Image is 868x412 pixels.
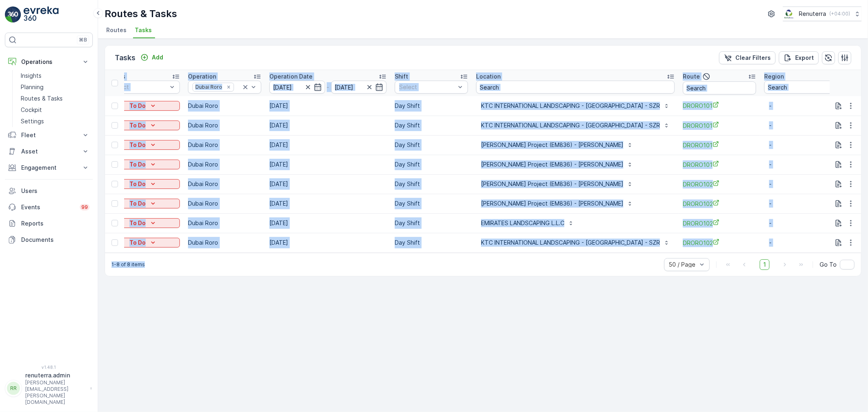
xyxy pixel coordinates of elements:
p: Asset [21,147,77,156]
p: [PERSON_NAME][EMAIL_ADDRESS][PERSON_NAME][DOMAIN_NAME] [25,379,86,405]
p: Select [111,83,167,91]
p: renuterra.admin [25,371,86,379]
td: Day Shift [391,96,472,116]
button: [PERSON_NAME] Project (EM836) - [PERSON_NAME] [476,197,638,210]
p: Region [764,72,784,81]
a: Settings [17,116,93,127]
p: KTC INTERNATIONAL LANDSCAPING - [GEOGRAPHIC_DATA] - SZR [481,121,660,129]
td: Dubai Roro [184,135,265,155]
p: KTC INTERNATIONAL LANDSCAPING - [GEOGRAPHIC_DATA] - SZR [481,102,660,110]
input: dd/mm/yyyy [331,81,387,94]
button: To Do [107,140,180,150]
td: Day Shift [391,155,472,174]
td: Day Shift [391,213,472,233]
button: Fleet [5,127,93,143]
div: Toggle Row Selected [112,200,118,207]
span: Tasks [135,26,152,34]
p: To Do [129,160,146,169]
td: [DATE] [265,155,391,174]
div: Toggle Row Selected [112,122,118,129]
div: RR [7,382,20,395]
td: Day Shift [391,233,472,252]
td: [DATE] [265,174,391,194]
p: - [769,180,833,188]
div: Dubai Roro [193,83,223,91]
p: To Do [129,141,146,149]
a: Cockpit [17,104,93,116]
p: Events [21,203,75,211]
a: Insights [17,70,93,81]
td: Day Shift [391,174,472,194]
a: Planning [17,81,93,93]
div: Toggle Row Selected [112,181,118,187]
p: - [769,239,833,247]
span: Go To [820,261,837,269]
p: Operation Date [269,72,313,81]
p: - [769,121,833,129]
p: To Do [129,219,146,227]
p: Operation [188,72,216,81]
p: Export [795,54,814,62]
img: logo [5,7,21,23]
p: To Do [129,102,146,110]
div: Toggle Row Selected [112,161,118,168]
td: Dubai Roro [184,233,265,252]
button: Engagement [5,160,93,176]
p: To Do [129,199,146,208]
p: Clear Filters [735,54,771,62]
button: To Do [107,121,180,130]
a: Events99 [5,199,93,215]
button: To Do [107,160,180,169]
p: Shift [395,72,408,81]
p: Routes & Tasks [105,7,177,20]
button: Asset [5,143,93,160]
a: Routes & Tasks [17,93,93,104]
a: DRORO102 [683,199,756,208]
span: 1 [760,259,770,270]
p: [PERSON_NAME] Project (EM836) - [PERSON_NAME] [481,160,623,169]
div: Toggle Row Selected [112,103,118,109]
p: To Do [129,180,146,188]
button: Renuterra(+04:00) [783,7,861,21]
p: Routes & Tasks [21,94,63,103]
p: 99 [81,204,88,210]
a: Documents [5,232,93,248]
button: To Do [107,199,180,208]
img: Screenshot_2024-07-26_at_13.33.01.png [783,9,796,18]
td: [DATE] [265,194,391,213]
button: KTC INTERNATIONAL LANDSCAPING - [GEOGRAPHIC_DATA] - SZR [476,99,675,112]
a: DRORO101 [683,101,756,110]
span: DRORO102 [683,239,756,247]
button: [PERSON_NAME] Project (EM836) - [PERSON_NAME] [476,158,638,171]
td: Dubai Roro [184,155,265,174]
p: ( +04:00 ) [829,11,850,17]
td: Dubai Roro [184,213,265,233]
p: - [769,199,833,208]
p: EMIRATES LANDSCAPING L.L.C [481,219,564,227]
td: Dubai Roro [184,174,265,194]
a: Users [5,183,93,199]
p: Route [683,72,700,81]
input: Search [683,81,756,94]
p: Operations [21,58,77,66]
p: Reports [21,219,90,228]
a: DRORO101 [683,160,756,169]
p: Insights [21,72,42,80]
button: Export [779,51,819,64]
button: To Do [107,101,180,111]
td: Dubai Roro [184,194,265,213]
p: Planning [21,83,44,91]
button: [PERSON_NAME] Project (EM836) - [PERSON_NAME] [476,138,638,151]
a: DRORO101 [683,121,756,130]
a: DRORO102 [683,219,756,228]
td: [DATE] [265,96,391,116]
span: v 1.48.1 [5,365,93,370]
p: [PERSON_NAME] Project (EM836) - [PERSON_NAME] [481,199,623,208]
p: Engagement [21,164,77,172]
p: Add [152,53,163,61]
p: [PERSON_NAME] Project (EM836) - [PERSON_NAME] [481,141,623,149]
p: ⌘B [79,37,87,43]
